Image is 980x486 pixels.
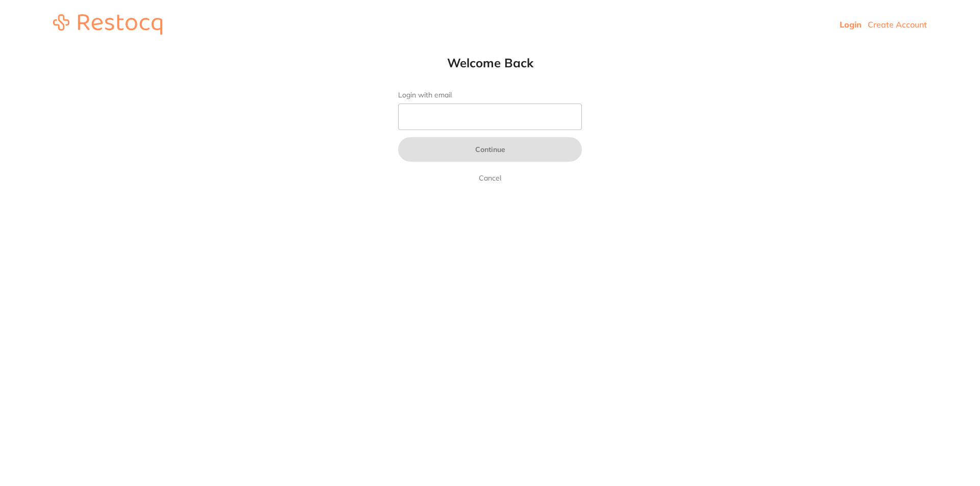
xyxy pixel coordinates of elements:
[378,55,602,70] h1: Welcome Back
[477,172,503,184] a: Cancel
[398,137,582,162] button: Continue
[53,14,162,35] img: restocq_logo.svg
[398,91,582,99] label: Login with email
[840,19,862,30] a: Login
[868,19,927,30] a: Create Account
